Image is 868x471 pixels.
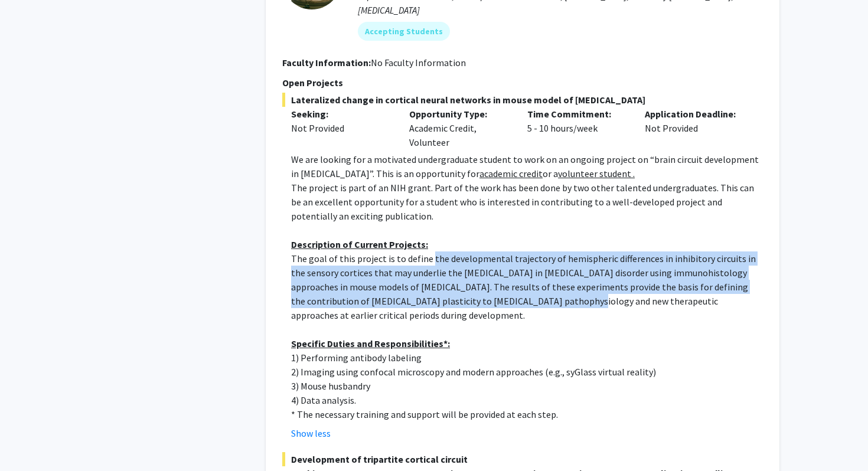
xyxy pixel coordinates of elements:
span: Lateralized change in cortical neural networks in mouse model of [MEDICAL_DATA] [282,93,763,107]
p: Open Projects [282,76,763,90]
div: Academic Credit, Volunteer [400,107,518,149]
div: Not Provided [291,121,391,135]
p: Seeking: [291,107,391,121]
p: Time Commitment: [527,107,628,121]
p: We are looking for a motivated undergraduate student to work on an ongoing project on “brain circ... [291,152,763,181]
iframe: Chat [9,418,50,462]
p: The goal of this project is to define the developmental trajectory of hemispheric differences in ... [291,251,763,322]
p: * The necessary training and support will be provided at each step. [291,407,763,421]
u: Specific Duties and Responsibilities*: [291,338,450,349]
p: 2) Imaging using confocal microscopy and modern approaches (e.g., syGlass virtual reality) [291,365,763,379]
mat-chip: Accepting Students [358,22,450,41]
p: 1) Performing antibody labeling [291,351,763,365]
button: Show less [291,426,331,440]
p: Opportunity Type: [409,107,510,121]
span: Development of tripartite cortical circuit [282,452,763,466]
u: Description of Current Projects: [291,238,428,250]
u: academic credit [479,168,543,179]
div: Not Provided [636,107,754,149]
p: 4) Data analysis. [291,393,763,407]
div: 5 - 10 hours/week [518,107,637,149]
u: volunteer student . [558,168,635,179]
p: Application Deadline: [645,107,745,121]
span: No Faculty Information [371,57,466,68]
b: Faculty Information: [282,57,371,68]
p: 3) Mouse husbandry [291,379,763,393]
p: The project is part of an NIH grant. Part of the work has been done by two other talented undergr... [291,181,763,223]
